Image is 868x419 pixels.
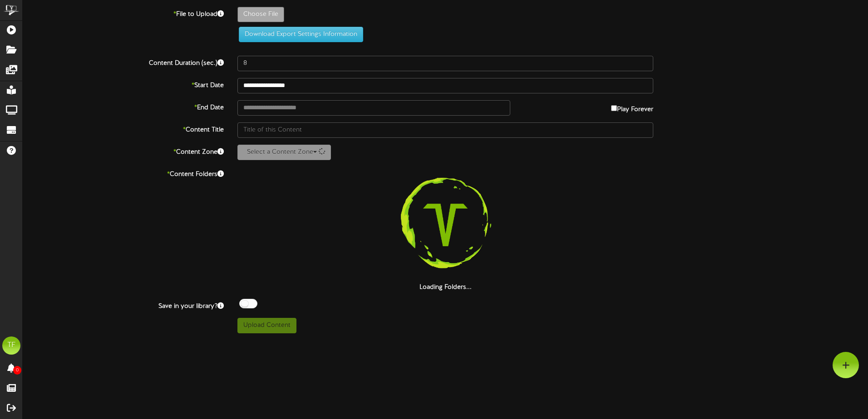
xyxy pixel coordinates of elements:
[234,31,363,38] a: Download Export Settings Information
[611,100,653,114] label: Play Forever
[16,56,231,68] label: Content Duration (sec.)
[237,122,653,138] input: Title of this Content
[419,284,472,291] strong: Loading Folders...
[16,100,231,112] label: End Date
[239,27,363,42] button: Download Export Settings Information
[16,78,231,90] label: Start Date
[16,299,231,311] label: Save in your library?
[16,145,231,157] label: Content Zone
[16,167,231,179] label: Content Folders
[611,105,617,111] input: Play Forever
[13,366,21,375] span: 0
[16,122,231,135] label: Content Title
[2,336,20,355] div: TF
[16,7,231,19] label: File to Upload
[237,145,331,160] button: Select a Content Zone
[387,167,503,283] img: loading-spinner-3.png
[237,318,296,333] button: Upload Content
